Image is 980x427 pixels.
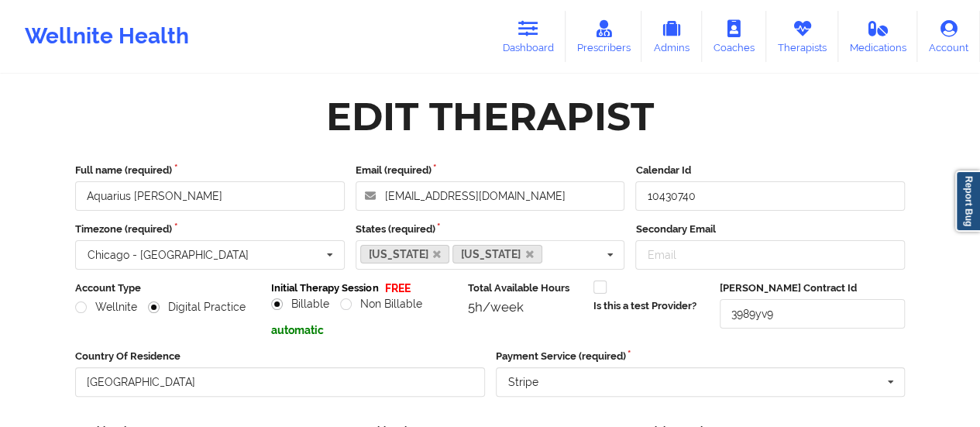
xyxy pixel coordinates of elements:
[508,377,538,387] div: Stripe
[593,298,696,314] label: Is this a test Provider?
[360,245,450,263] a: [US_STATE]
[356,181,625,211] input: Email address
[468,281,583,296] label: Total Available Hours
[635,240,905,270] input: Email
[75,281,260,296] label: Account Type
[641,11,702,62] a: Admins
[468,299,583,315] div: 5h/week
[635,222,905,237] label: Secondary Email
[385,281,411,296] p: FREE
[75,222,345,237] label: Timezone (required)
[340,298,422,311] label: Non Billable
[491,11,566,62] a: Dashboard
[75,163,345,178] label: Full name (required)
[566,11,642,62] a: Prescribers
[88,250,249,260] div: Chicago - [GEOGRAPHIC_DATA]
[148,301,246,314] label: Digital Practice
[720,299,905,329] input: Deel Contract Id
[635,163,905,178] label: Calendar Id
[702,11,766,62] a: Coaches
[75,301,137,314] label: Wellnite
[452,245,542,263] a: [US_STATE]
[326,92,654,141] div: Edit Therapist
[917,11,980,62] a: Account
[75,349,485,364] label: Country Of Residence
[356,222,625,237] label: States (required)
[75,181,345,211] input: Full name
[838,11,918,62] a: Medications
[635,181,905,211] input: Calendar Id
[356,163,625,178] label: Email (required)
[496,349,906,364] label: Payment Service (required)
[720,281,905,296] label: [PERSON_NAME] Contract Id
[271,322,456,338] p: automatic
[766,11,838,62] a: Therapists
[271,298,329,311] label: Billable
[271,281,378,296] label: Initial Therapy Session
[955,170,980,232] a: Report Bug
